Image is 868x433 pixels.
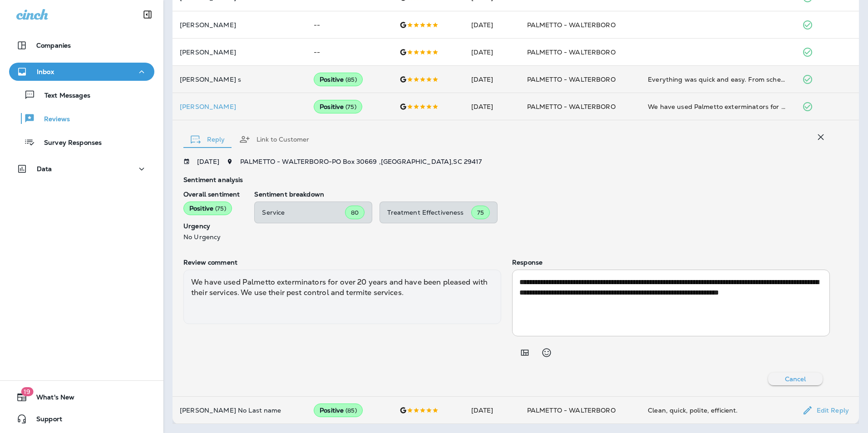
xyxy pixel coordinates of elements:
[527,103,616,111] span: PALMETTO - WALTERBORO
[387,209,471,216] p: Treatment Effectiveness
[9,160,154,178] button: Data
[183,123,232,156] button: Reply
[306,39,392,66] td: --
[9,63,154,81] button: Inbox
[648,406,787,415] div: Clean, quick, polite, efficient.
[9,85,154,104] button: Text Messages
[9,388,154,406] button: 19What's New
[36,42,71,49] p: Companies
[813,407,849,414] p: Edit Reply
[180,407,299,414] p: [PERSON_NAME] No Last name
[351,209,359,216] span: 80
[180,76,299,83] p: [PERSON_NAME] s
[464,93,520,120] td: [DATE]
[183,222,240,230] p: Urgency
[183,270,501,324] div: We have used Palmetto exterminators for over 20 years and have been pleased with their services. ...
[262,209,345,216] p: Service
[21,387,33,396] span: 19
[180,103,299,110] p: [PERSON_NAME]
[785,375,806,383] p: Cancel
[215,205,226,212] span: ( 75 )
[314,73,363,86] div: Positive
[648,102,787,111] div: We have used Palmetto exterminators for over 20 years and have been pleased with their services. ...
[464,66,520,93] td: [DATE]
[477,209,484,216] span: 75
[183,191,240,198] p: Overall sentiment
[37,68,54,75] p: Inbox
[183,202,232,215] div: Positive
[180,103,299,110] div: Click to view Customer Drawer
[527,75,616,84] span: PALMETTO - WALTERBORO
[240,157,482,166] span: PALMETTO - WALTERBORO - PO Box 30669 , [GEOGRAPHIC_DATA] , SC 29417
[183,233,240,241] p: No Urgency
[345,76,357,84] span: ( 85 )
[538,344,556,362] button: Select an emoji
[648,75,787,84] div: Everything was quick and easy. From scheduling to paying the bill, it was a smooth process. Kevin...
[464,397,520,424] td: [DATE]
[768,373,823,385] button: Cancel
[314,403,363,417] div: Positive
[37,165,52,172] p: Data
[27,415,62,426] span: Support
[183,176,830,183] p: Sentiment analysis
[183,259,501,266] p: Review comment
[464,39,520,66] td: [DATE]
[35,92,90,100] p: Text Messages
[527,406,616,414] span: PALMETTO - WALTERBORO
[35,115,70,124] p: Reviews
[35,139,102,148] p: Survey Responses
[9,133,154,152] button: Survey Responses
[197,158,219,165] p: [DATE]
[516,344,534,362] button: Add in a premade template
[9,410,154,428] button: Support
[314,100,362,113] div: Positive
[9,109,154,128] button: Reviews
[345,407,357,414] span: ( 85 )
[527,48,616,56] span: PALMETTO - WALTERBORO
[254,191,830,198] p: Sentiment breakdown
[306,11,392,39] td: --
[512,259,830,266] p: Response
[27,394,74,404] span: What's New
[135,5,160,24] button: Collapse Sidebar
[9,36,154,54] button: Companies
[345,103,356,111] span: ( 75 )
[232,123,316,156] button: Link to Customer
[464,11,520,39] td: [DATE]
[180,21,299,29] p: [PERSON_NAME]
[527,21,616,29] span: PALMETTO - WALTERBORO
[180,49,299,56] p: [PERSON_NAME]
